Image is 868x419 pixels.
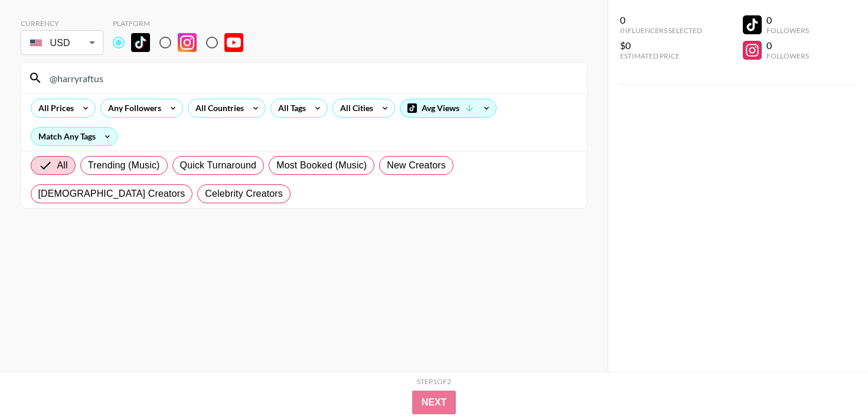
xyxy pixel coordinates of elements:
[23,33,101,53] div: USD
[38,187,185,201] span: [DEMOGRAPHIC_DATA] Creators
[620,14,702,26] div: 0
[809,360,854,405] iframe: Drift Widget Chat Controller
[620,26,702,35] div: Influencers Selected
[113,19,253,28] div: Platform
[620,51,702,60] div: Estimated Price
[766,14,809,26] div: 0
[412,391,456,414] button: Next
[271,99,308,117] div: All Tags
[31,128,117,145] div: Match Any Tags
[21,19,103,28] div: Currency
[101,99,164,117] div: Any Followers
[57,158,68,173] span: All
[766,26,809,35] div: Followers
[766,40,809,51] div: 0
[224,33,243,52] img: YouTube
[188,99,246,117] div: All Countries
[417,377,451,386] div: Step 1 of 2
[178,33,197,52] img: Instagram
[620,40,702,51] div: $0
[276,158,367,173] span: Most Booked (Music)
[333,99,376,117] div: All Cities
[205,187,283,201] span: Celebrity Creators
[31,99,76,117] div: All Prices
[131,33,150,52] img: TikTok
[43,69,580,87] input: Search by User Name
[180,158,257,173] span: Quick Turnaround
[88,158,160,173] span: Trending (Music)
[400,99,496,117] div: Avg Views
[387,158,446,173] span: New Creators
[766,51,809,60] div: Followers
